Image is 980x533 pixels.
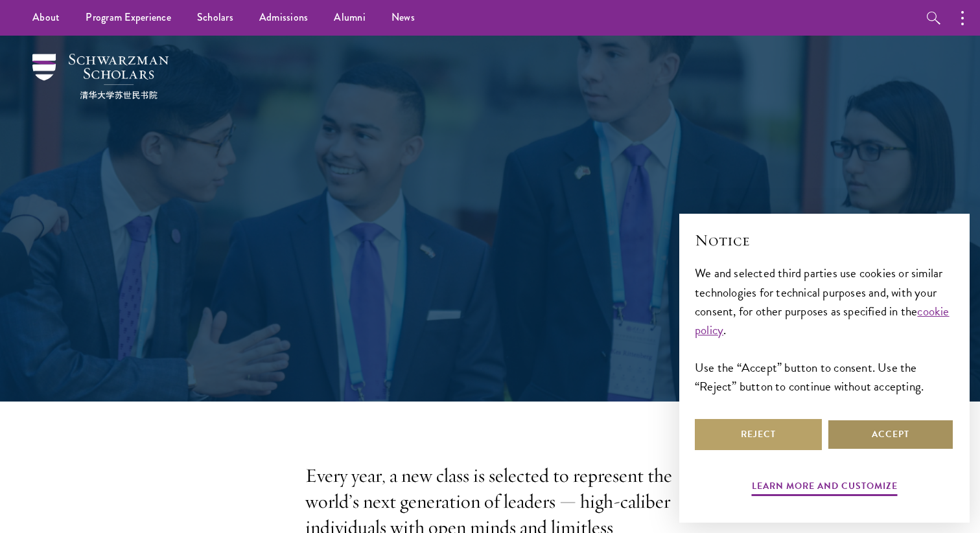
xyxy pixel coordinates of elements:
button: Accept [827,419,954,450]
img: Schwarzman Scholars [32,54,169,99]
div: We and selected third parties use cookies or similar technologies for technical purposes and, wit... [695,264,954,395]
a: cookie policy [695,302,950,339]
button: Reject [695,419,822,450]
h2: Notice [695,229,954,251]
button: Learn more and customize [752,478,898,498]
